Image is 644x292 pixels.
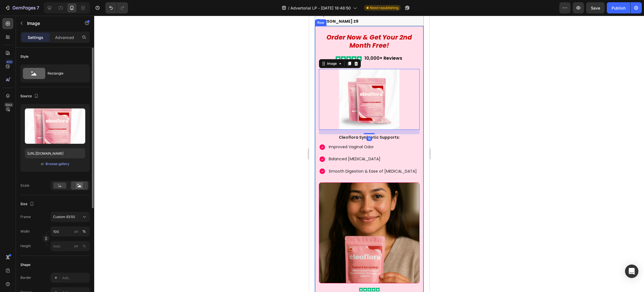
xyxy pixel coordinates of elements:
[45,161,70,167] button: Browse gallery
[625,265,638,278] div: Open Intercom Messenger
[4,103,13,107] div: Beta
[20,229,30,234] label: Width
[53,214,75,219] span: Custom 83:50
[27,20,75,27] p: Image
[81,243,87,249] button: px
[41,161,44,167] span: or
[20,214,31,219] label: Frame
[586,2,605,13] button: Save
[290,5,351,11] span: Advertorial LP - [DATE] 18:48:50
[51,212,90,222] button: Custom 83:50
[25,148,85,158] input: https://example.com/image.jpg
[20,262,30,267] div: Shape
[309,16,429,292] iframe: Design area
[20,275,31,280] div: Border
[288,5,289,11] span: /
[20,200,35,208] div: Size
[20,244,31,249] label: Height
[46,161,69,166] div: Browse gallery
[74,244,78,249] div: px
[370,5,398,10] span: Need republishing
[51,241,90,251] input: px%
[25,108,85,144] img: preview-image
[73,243,80,249] button: %
[2,2,42,13] button: 7
[607,2,630,13] button: Publish
[591,6,600,10] span: Save
[20,92,40,100] div: Source
[20,54,29,59] div: Style
[5,60,13,64] div: 450
[82,229,86,234] div: %
[612,5,626,11] div: Publish
[28,34,43,40] p: Settings
[81,228,87,235] button: px
[105,2,128,13] div: Undo/Redo
[48,67,82,80] div: Rectangle
[51,226,90,237] input: px%
[62,275,88,281] div: Add...
[73,228,80,235] button: %
[55,34,74,40] p: Advanced
[37,4,39,11] p: 7
[20,183,29,188] div: Scale
[74,229,78,234] div: px
[82,244,86,249] div: %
